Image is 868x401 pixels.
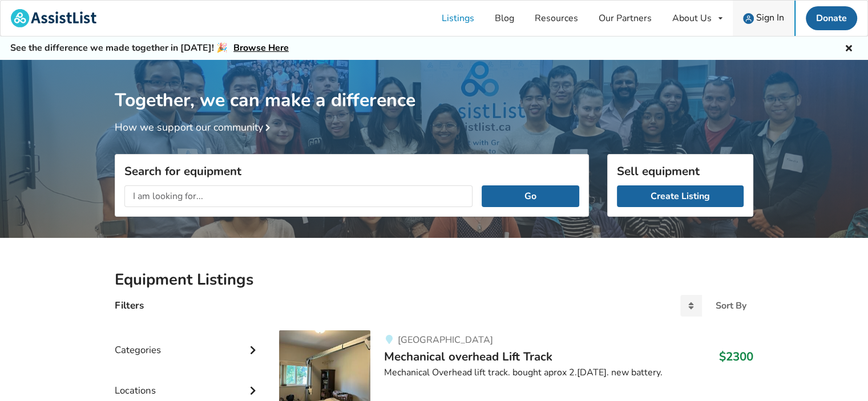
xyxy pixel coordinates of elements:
h3: Sell equipment [617,164,744,179]
a: Resources [524,1,588,36]
img: assistlist-logo [11,9,96,27]
a: Donate [806,6,857,30]
h5: See the difference we made together in [DATE]! 🎉 [10,42,289,54]
span: Sign In [756,11,784,24]
h4: Filters [115,299,144,312]
div: Categories [115,321,261,362]
span: Mechanical overhead Lift Track [384,349,552,364]
h3: Search for equipment [124,164,579,179]
div: About Us [672,14,712,23]
h1: Together, we can make a difference [115,60,753,112]
a: Blog [485,1,524,36]
h2: Equipment Listings [115,270,753,290]
div: Mechanical Overhead lift track. bought aprox 2.[DATE]. new battery. [384,366,753,379]
div: Sort By [716,301,746,310]
a: Our Partners [588,1,662,36]
span: [GEOGRAPHIC_DATA] [397,334,492,346]
button: Go [482,185,579,207]
h3: $2300 [719,349,753,364]
a: Browse Here [233,42,289,54]
a: Listings [431,1,485,36]
a: How we support our community [115,120,274,134]
a: Create Listing [617,185,744,207]
img: user icon [743,13,754,24]
a: user icon Sign In [733,1,794,36]
input: I am looking for... [124,185,473,207]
